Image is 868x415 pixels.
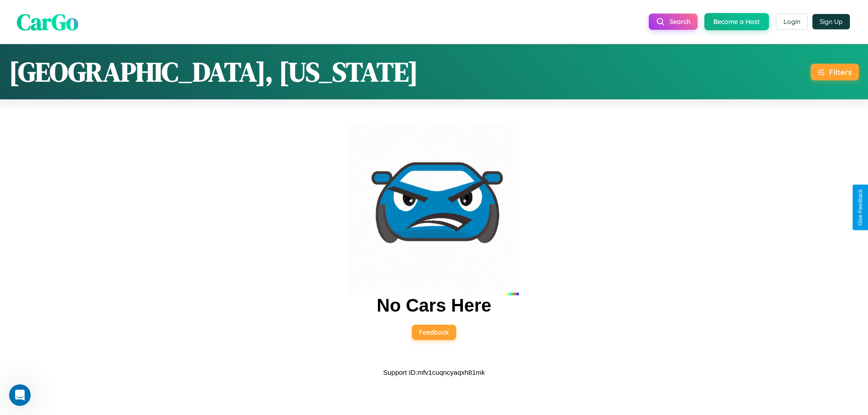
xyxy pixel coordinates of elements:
button: Sign Up [812,14,850,29]
h1: [GEOGRAPHIC_DATA], [US_STATE] [9,53,418,90]
div: Give Feedback [857,189,863,226]
h2: No Cars Here [377,295,491,316]
div: Filters [829,67,852,77]
span: CarGo [17,6,78,37]
button: Filters [811,64,859,80]
button: Search [649,14,698,30]
iframe: Intercom live chat [9,384,31,406]
span: Search [670,18,690,26]
button: Feedback [412,325,456,340]
button: Login [776,14,808,30]
button: Become a Host [704,13,769,30]
img: car [349,126,519,295]
p: Support ID: mfv1cuqncyaqxh81mk [383,366,485,378]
